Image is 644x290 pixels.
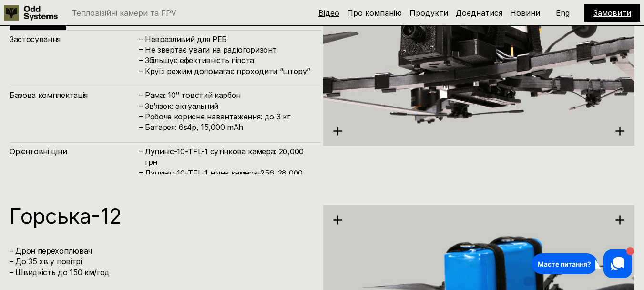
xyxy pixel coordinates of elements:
a: Продукти [409,8,448,18]
h4: – [139,44,143,54]
a: Відео [318,8,339,18]
iframe: HelpCrunch [529,247,634,280]
h4: – [139,89,143,100]
h4: Базова комплектація [10,90,138,100]
h4: Батарея: 6s4p, 15,000 mAh [145,122,312,132]
h4: Робоче корисне навантаження: до 3 кг [145,111,312,122]
h4: – [139,167,143,178]
h4: Зв’язок: актуальний [145,101,312,111]
h4: – [139,146,143,156]
h4: Круїз режим допомагає проходити “штору” [145,66,312,76]
p: Eng [556,9,570,17]
h4: – [139,121,143,132]
a: Доєднатися [456,8,502,18]
h4: Орієнтовні ціни [10,146,138,157]
h4: Збільшує ефективність пілота [145,55,312,65]
a: Новини [510,8,540,18]
h4: – [139,33,143,43]
h4: – [139,111,143,121]
h4: – [139,100,143,111]
h4: Застосування [10,34,138,44]
h4: Не звертає уваги на радіогоризонт [145,44,312,55]
a: Замовити [593,8,631,18]
h4: – Дрон перехоплювач – До 35 хв у повітрі – Швидкість до 150 км/год [10,246,312,278]
a: Про компанію [347,8,402,18]
h4: Лупиніс-10-TFL-1 нічна камера-256: 28,000 грн [145,168,312,189]
h1: Горська-12 [10,205,312,226]
h4: Рама: 10’’ товстий карбон [145,90,312,100]
h4: – [139,65,143,76]
h4: Лупиніс-10-TFL-1 сутінкова камера: 20,000 грн [145,146,312,168]
p: Тепловізійні камери та FPV [72,9,176,17]
h4: – [139,54,143,65]
h4: Невразливий для РЕБ [145,34,312,44]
